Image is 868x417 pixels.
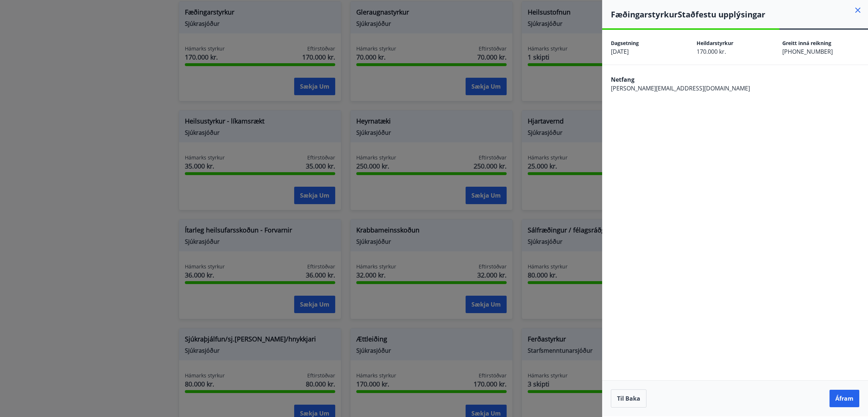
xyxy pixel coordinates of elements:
[611,48,629,56] span: [DATE]
[830,390,859,407] button: Áfram
[782,48,833,56] span: [PHONE_NUMBER]
[611,389,646,408] button: Til baka
[611,76,634,84] span: Netfang
[611,40,639,46] span: Dagsetning
[782,40,831,46] span: Greitt inná reikning
[611,84,750,92] span: [PERSON_NAME][EMAIL_ADDRESS][DOMAIN_NAME]
[611,9,868,20] h4: Fæðingarstyrkur Staðfestu upplýsingar
[697,48,726,56] span: 170.000 kr.
[697,40,733,46] span: Heildarstyrkur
